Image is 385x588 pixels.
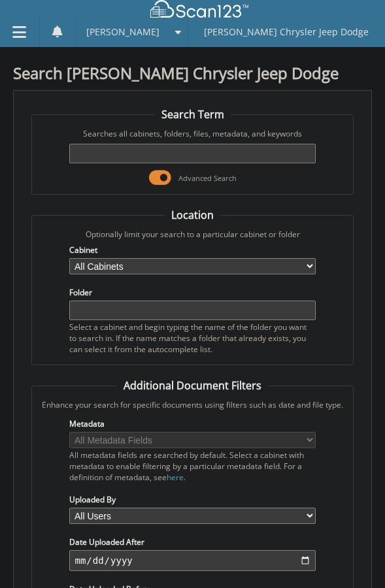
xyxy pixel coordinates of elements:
[69,287,315,298] label: Folder
[69,550,315,571] input: start
[39,229,346,240] div: Optionally limit your search to a particular cabinet or folder
[39,399,346,410] div: Enhance your search for specific documents using filters such as date and file type.
[69,244,315,255] label: Cabinet
[13,62,372,84] h1: Search [PERSON_NAME] Chrysler Jeep Dodge
[69,449,315,483] div: All metadata fields are searched by default. Select a cabinet with metadata to enable filtering b...
[69,321,315,355] div: Select a cabinet and begin typing the name of the folder you want to search in. If the name match...
[117,378,268,393] legend: Additional Document Filters
[69,494,315,505] label: Uploaded By
[155,107,231,122] legend: Search Term
[204,28,369,36] span: [PERSON_NAME] Chrysler Jeep Dodge
[69,536,315,547] label: Date Uploaded After
[86,28,159,36] span: [PERSON_NAME]
[165,208,220,222] legend: Location
[178,173,237,183] span: Advanced Search
[167,472,184,483] a: here
[39,128,346,139] div: Searches all cabinets, folders, files, metadata, and keywords
[69,418,315,429] label: Metadata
